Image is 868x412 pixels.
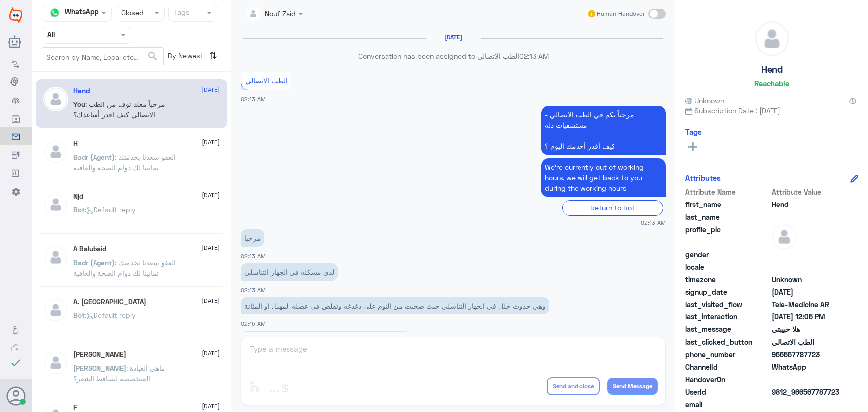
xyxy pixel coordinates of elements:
span: 2025-09-01T09:05:01.877Z [772,311,844,322]
span: null [772,262,844,272]
span: الطب الاتصالي [245,76,288,85]
span: Unknown [772,274,844,285]
img: defaultAdmin.png [43,298,68,322]
div: Tags [172,7,190,20]
span: Hend [772,199,844,209]
h5: عبدالرحمن بن عبدالله [73,350,126,359]
h5: A. Turki [73,298,146,306]
span: 02:13 AM [241,253,266,259]
span: 02:13 AM [641,218,666,227]
span: search [147,50,159,62]
span: Badr (Agent) [73,153,115,161]
span: phone_number [685,349,770,360]
span: Attribute Name [685,187,770,197]
span: 2 [772,362,844,372]
span: [DATE] [202,349,220,358]
span: You [73,100,85,108]
p: 1/9/2025, 2:13 AM [241,229,264,247]
span: 966567787723 [772,349,844,360]
p: 1/9/2025, 2:13 AM [541,158,666,197]
span: profile_pic [685,224,770,247]
h5: Hend [73,87,90,95]
span: Bot [73,206,85,214]
span: last_visited_flow [685,299,770,309]
span: By Newest [164,47,205,67]
button: Send Message [607,378,658,395]
span: email [685,399,770,410]
span: null [772,249,844,260]
span: [DATE] [202,243,220,252]
h5: H [73,139,78,148]
img: defaultAdmin.png [43,350,68,375]
span: ChannelId [685,362,770,372]
span: 9812_966567787723 [772,387,844,397]
h5: Hend [761,64,783,75]
span: الطب الاتصالي [772,337,844,347]
span: [PERSON_NAME] [73,364,126,372]
span: : Default reply [85,206,136,214]
span: : Default reply [85,311,136,319]
span: Human Handover [597,9,645,18]
h6: Tags [685,127,702,136]
p: 1/9/2025, 2:13 AM [541,106,666,155]
span: : مرحباً معك نوف من الطب الاتصالي كيف اقدر أساعدك؟ [73,100,165,119]
img: defaultAdmin.png [43,192,68,217]
span: Subscription Date : [DATE] [685,105,858,116]
p: 1/9/2025, 2:13 AM [241,263,338,281]
h6: Attributes [685,173,721,182]
button: Avatar [6,386,25,405]
span: 2025-08-31T23:12:47.603Z [772,287,844,297]
p: Conversation has been assigned to الطب الاتصالي [241,51,666,61]
img: whatsapp.png [47,5,62,20]
input: Search by Name, Local etc… [42,48,163,66]
span: last_message [685,324,770,334]
img: defaultAdmin.png [43,139,68,164]
span: 02:13 AM [241,287,266,293]
span: 02:15 AM [241,320,266,327]
span: [DATE] [202,85,220,94]
span: locale [685,262,770,272]
span: 02:13 AM [519,52,549,60]
span: HandoverOn [685,374,770,385]
h5: A Balubaid [73,245,106,253]
span: [DATE] [202,138,220,147]
h6: [DATE] [426,34,481,41]
div: Return to Bot [562,200,663,215]
span: هلا حبيبتي [772,324,844,334]
img: Widebot Logo [9,7,22,23]
span: [DATE] [202,296,220,305]
button: search [147,48,159,65]
span: Unknown [685,95,724,105]
span: null [772,399,844,410]
span: first_name [685,199,770,209]
span: : العفو سعدنا بخدمتك تمانينا لك دوام الصحة والعافية [73,153,176,172]
i: ⇅ [209,47,217,64]
span: [DATE] [202,191,220,200]
img: defaultAdmin.png [755,22,789,56]
span: Badr (Agent) [73,258,115,267]
span: null [772,374,844,385]
i: check [10,357,22,369]
span: last_name [685,212,770,222]
h5: Njd [73,192,83,201]
span: signup_date [685,287,770,297]
span: Bot [73,311,85,319]
span: Tele-Medicine AR [772,299,844,309]
span: last_interaction [685,311,770,322]
p: 1/9/2025, 2:15 AM [241,297,549,314]
img: defaultAdmin.png [43,245,68,270]
h6: Reachable [754,79,789,88]
h5: F [73,403,77,412]
img: defaultAdmin.png [772,224,797,249]
span: [DATE] [202,402,220,411]
img: defaultAdmin.png [43,87,68,111]
span: last_clicked_button [685,337,770,347]
button: Send and close [547,377,600,395]
span: 02:13 AM [241,96,266,102]
span: timezone [685,274,770,285]
span: gender [685,249,770,260]
p: 1/9/2025, 2:16 AM [241,331,411,349]
span: : العفو سعدنا بخدمتك تمانينا لك دوام الصحة والعافية [73,258,176,277]
span: Attribute Value [772,187,844,197]
span: UserId [685,387,770,397]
